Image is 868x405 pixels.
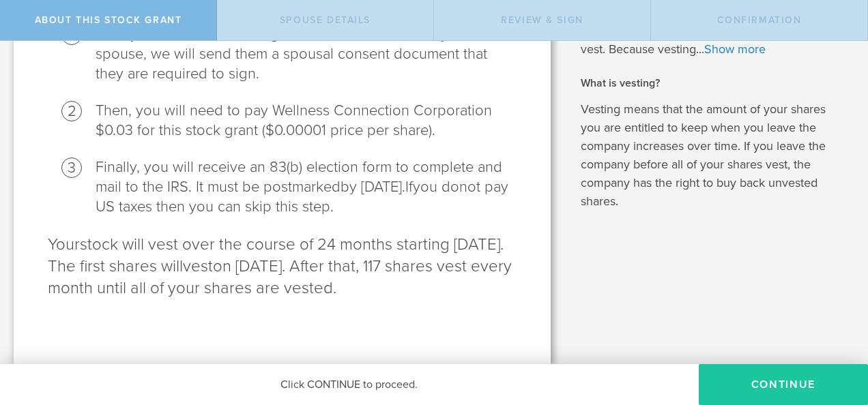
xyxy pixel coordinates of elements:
p: stock will vest over the course of 24 months starting [DATE]. The first shares will on [DATE]. Af... [48,234,517,299]
li: First, you will review and sign a Stock Grant Notice. [96,25,517,84]
span: Confirmation [717,14,802,26]
span: About this stock grant [35,14,182,26]
span: vest [183,256,213,276]
span: Spouse Details [280,14,371,26]
a: Show more [704,42,766,57]
span: Your [48,235,80,254]
span: you do [413,178,459,196]
span: by [DATE]. [341,178,405,196]
span: If you have a spouse, we will send them a spousal consent document that they are required to sign. [96,25,512,82]
li: Finally, you will receive an 83(b) election form to complete and mail to the IRS . It must be pos... [96,157,517,217]
li: Then, you will need to pay Wellness Connection Corporation $0.03 for this stock grant ($0.00001 p... [96,101,517,140]
h2: What is vesting? [581,76,848,91]
p: Vesting means that the amount of your shares you are entitled to keep when you leave the company ... [581,100,848,211]
button: CONTINUE [699,364,868,405]
span: Review & Sign [501,14,583,26]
